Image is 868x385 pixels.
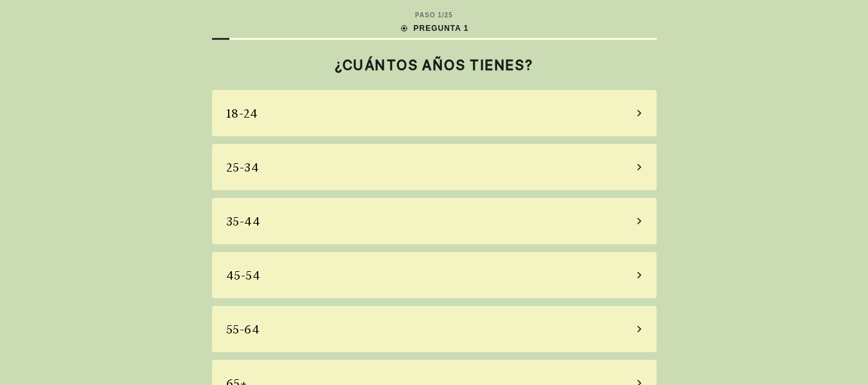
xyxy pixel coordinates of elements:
[212,57,657,73] h2: ¿CUÁNTOS AÑOS TIENES?
[399,22,468,34] div: PREGUNTA 1
[226,213,261,230] div: 35-44
[415,10,453,20] div: PASO 1 / 25
[226,267,261,284] div: 45-54
[226,105,258,122] div: 18-24
[226,321,260,338] div: 55-64
[226,159,260,176] div: 25-34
